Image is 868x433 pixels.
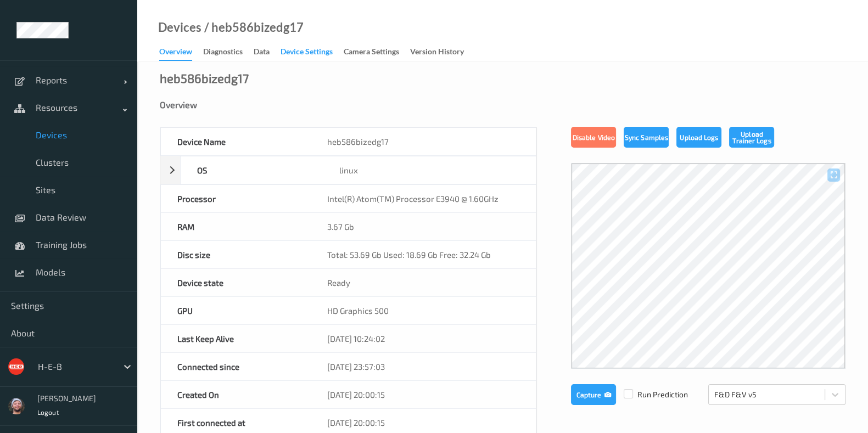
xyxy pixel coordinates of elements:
[311,353,536,380] div: [DATE] 23:57:03
[203,46,243,60] div: Diagnostics
[161,128,311,155] div: Device Name
[254,46,270,60] div: Data
[311,128,536,155] div: heb586bizedg17
[161,353,311,380] div: Connected since
[571,384,616,405] button: Capture
[159,44,203,61] a: Overview
[254,44,281,60] a: Data
[410,46,464,60] div: Version History
[161,269,311,296] div: Device state
[676,127,721,148] button: Upload Logs
[181,156,323,184] div: OS
[311,241,536,268] div: Total: 53.69 Gb Used: 18.69 Gb Free: 32.24 Gb
[160,99,845,110] div: Overview
[311,325,536,352] div: [DATE] 10:24:02
[161,325,311,352] div: Last Keep Alive
[161,297,311,324] div: GPU
[311,381,536,408] div: [DATE] 20:00:15
[311,269,536,296] div: Ready
[323,156,536,184] div: linux
[311,213,536,240] div: 3.67 Gb
[344,44,410,60] a: Camera Settings
[203,44,254,60] a: Diagnostics
[160,156,536,184] div: OSlinux
[281,46,333,60] div: Device Settings
[616,389,687,400] span: Run Prediction
[201,22,304,33] div: / heb586bizedg17
[161,185,311,212] div: Processor
[161,213,311,240] div: RAM
[159,46,192,61] div: Overview
[161,241,311,268] div: Disc size
[311,185,536,212] div: Intel(R) Atom(TM) Processor E3940 @ 1.60GHz
[311,297,536,324] div: HD Graphics 500
[410,44,475,60] a: Version History
[160,72,249,83] div: heb586bizedg17
[344,46,399,60] div: Camera Settings
[158,22,201,33] a: Devices
[729,127,774,148] button: Upload Trainer Logs
[624,127,669,148] button: Sync Samples
[571,127,616,148] button: Disable Video
[281,44,344,60] a: Device Settings
[161,381,311,408] div: Created On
